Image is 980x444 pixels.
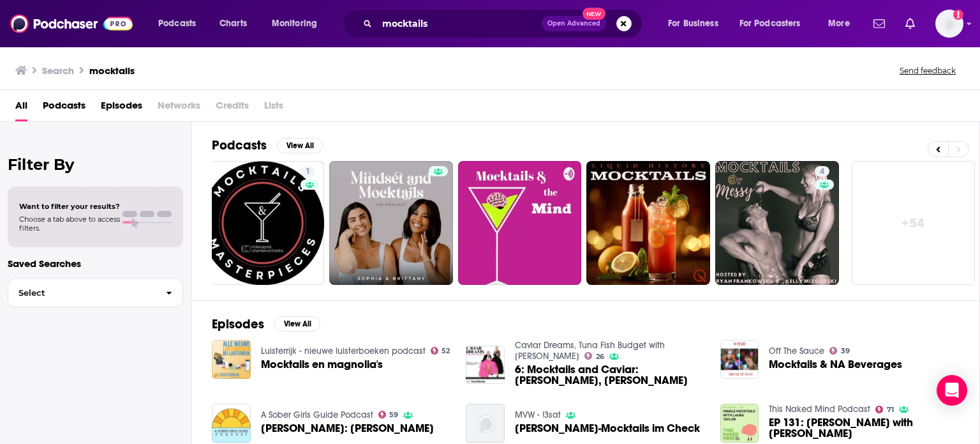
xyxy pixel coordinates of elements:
a: This Naked Mind Podcast [769,404,870,415]
button: Open AdvancedNew [542,16,606,31]
h2: Filter By [8,155,183,174]
a: 71 [875,406,894,413]
a: Show notifications dropdown [900,13,920,34]
a: Episodes [101,95,142,121]
span: 1 [306,165,310,178]
a: 1 [201,161,325,285]
span: New [583,8,605,20]
a: MVW - !3sat [515,410,561,420]
span: Logged in as kristenfisher_dk [935,10,963,38]
span: 52 [442,348,450,354]
button: open menu [731,13,819,34]
button: open menu [149,13,212,34]
h2: Episodes [212,316,264,332]
img: Podchaser - Follow, Share and Rate Podcasts [10,11,133,36]
button: View All [274,316,320,332]
h2: Podcasts [212,137,267,153]
a: 39 [829,347,850,355]
span: 39 [841,348,850,354]
button: open menu [263,13,334,34]
img: 6: Mocktails and Caviar: Laura Taylor, Mingle Mocktails [466,346,505,385]
a: Mocktails & NA Beverages [769,359,902,370]
span: 59 [389,412,398,418]
a: A Sober Girls Guide Podcast [261,410,373,420]
a: EpisodesView All [212,316,320,332]
span: Lists [264,95,283,121]
img: User Profile [935,10,963,38]
h3: Search [42,65,74,77]
span: Choose a tab above to access filters. [19,215,120,233]
span: Charts [219,15,247,33]
button: Send feedback [896,65,960,76]
span: 71 [887,407,894,413]
button: View All [277,138,323,153]
input: Search podcasts, credits, & more... [377,13,542,34]
a: Luisterrijk - nieuwe luisterboeken podcast [261,346,426,356]
a: PodcastsView All [212,137,323,153]
button: open menu [659,13,734,34]
a: Mocktails en magnolia's [261,359,383,370]
img: Mocktails & NA Beverages [720,340,759,379]
a: EP 131: Mingle Mocktails with Laura [769,417,959,439]
button: Select [8,279,183,307]
a: 1 [301,166,315,176]
span: Select [8,289,156,297]
a: Charts [211,13,255,34]
span: 6: Mocktails and Caviar: [PERSON_NAME], [PERSON_NAME] [515,364,705,386]
span: Networks [158,95,200,121]
span: Open Advanced [547,20,600,27]
span: EP 131: [PERSON_NAME] with [PERSON_NAME] [769,417,959,439]
span: For Business [668,15,718,33]
div: Search podcasts, credits, & more... [354,9,655,38]
span: Monitoring [272,15,317,33]
a: Off The Sauce [769,346,824,356]
img: Fertig-Mocktails im Check [466,404,505,443]
button: open menu [819,13,866,34]
div: Open Intercom Messenger [937,375,967,406]
a: Podcasts [43,95,85,121]
span: Want to filter your results? [19,202,120,211]
a: +54 [852,161,976,285]
h3: mocktails [89,65,135,77]
a: Caviar Dreams, Tuna Fish Budget with Margaret Josephs [515,340,665,362]
img: Laura Taylor: Mingle Mocktails [212,404,251,443]
a: 4 [815,166,829,176]
span: 4 [820,165,824,178]
button: Show profile menu [935,10,963,38]
a: Laura Taylor: Mingle Mocktails [261,423,434,434]
a: 26 [584,352,604,360]
span: Credits [216,95,249,121]
svg: Add a profile image [953,10,963,20]
a: Fertig-Mocktails im Check [515,423,700,434]
a: Show notifications dropdown [868,13,890,34]
span: More [828,15,850,33]
a: All [15,95,27,121]
span: [PERSON_NAME]-Mocktails im Check [515,423,700,434]
span: 26 [596,354,604,360]
img: EP 131: Mingle Mocktails with Laura [720,404,759,443]
a: 52 [431,347,450,355]
span: [PERSON_NAME]: [PERSON_NAME] [261,423,434,434]
a: 4 [715,161,839,285]
p: Saved Searches [8,257,183,270]
a: 6: Mocktails and Caviar: Laura Taylor, Mingle Mocktails [515,364,705,386]
a: 59 [378,411,399,418]
span: For Podcasters [739,15,801,33]
img: Mocktails en magnolia's [212,340,251,379]
span: Podcasts [158,15,196,33]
